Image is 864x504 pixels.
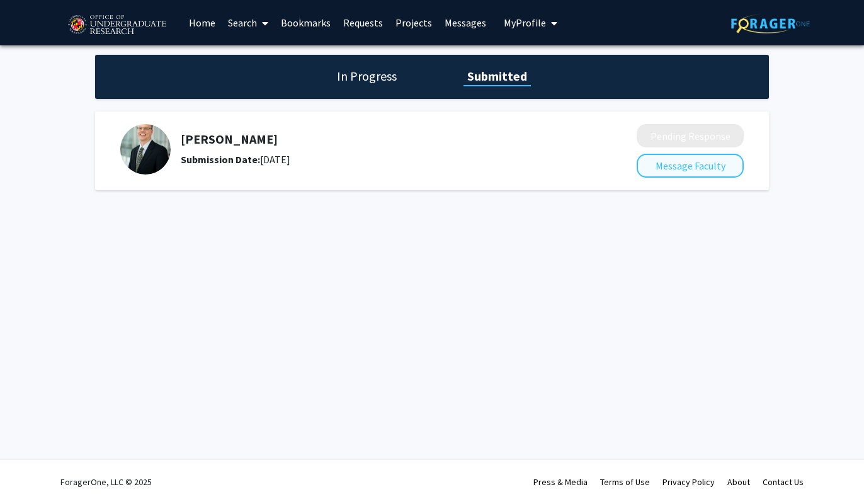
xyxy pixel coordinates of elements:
a: Search [222,1,275,45]
a: Projects [389,1,438,45]
a: Requests [337,1,389,45]
h1: Submitted [463,67,531,85]
a: About [727,476,750,488]
a: Messages [438,1,492,45]
span: My Profile [504,16,546,29]
a: Message Faculty [637,159,744,172]
div: [DATE] [181,152,570,167]
button: Message Faculty [637,154,744,178]
img: University of Maryland Logo [64,9,170,41]
h5: [PERSON_NAME] [181,132,570,147]
iframe: Chat [9,447,54,495]
a: Bookmarks [275,1,337,45]
a: Privacy Policy [662,476,715,488]
img: Profile Picture [120,124,171,175]
b: Submission Date: [181,153,260,166]
a: Contact Us [763,476,804,488]
h1: In Progress [333,67,401,85]
a: Press & Media [533,476,588,488]
button: Pending Response [637,124,744,147]
a: Home [183,1,222,45]
a: Terms of Use [600,476,650,488]
div: ForagerOne, LLC © 2025 [60,460,152,504]
img: ForagerOne Logo [731,14,810,33]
